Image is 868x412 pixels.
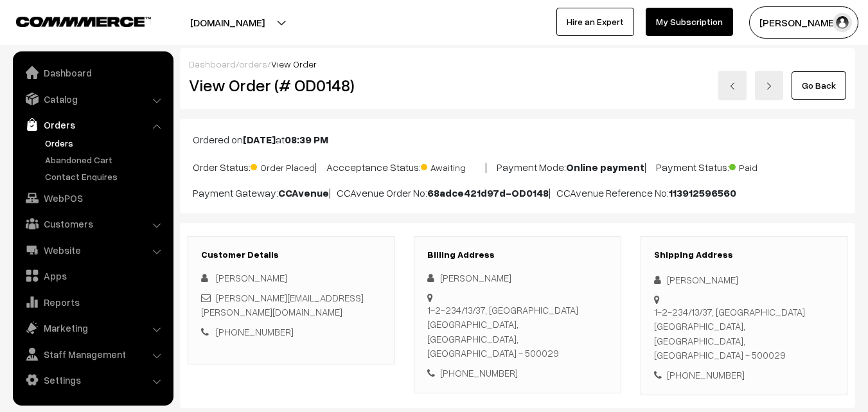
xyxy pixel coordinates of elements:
a: Reports [16,291,169,314]
button: [DOMAIN_NAME] [145,6,310,39]
a: [PHONE_NUMBER] [216,326,294,337]
button: [PERSON_NAME] [749,6,858,39]
a: Marketing [16,316,169,339]
a: My Subscription [646,8,733,36]
h3: Billing Address [427,249,607,260]
div: 1-2-234/13/37, [GEOGRAPHIC_DATA] [GEOGRAPHIC_DATA], [GEOGRAPHIC_DATA], [GEOGRAPHIC_DATA] - 500029 [427,303,607,361]
a: [PERSON_NAME][EMAIL_ADDRESS][PERSON_NAME][DOMAIN_NAME] [201,292,364,318]
a: Go Back [792,71,846,100]
span: Awaiting [421,157,485,174]
a: Hire an Expert [556,8,634,36]
a: Orders [16,113,169,136]
p: Order Status: | Accceptance Status: | Payment Mode: | Payment Status: [193,157,842,175]
h3: Customer Details [201,249,381,260]
img: COMMMERCE [16,17,151,26]
b: 08:39 PM [285,133,328,146]
a: Customers [16,212,169,235]
span: View Order [271,58,317,69]
span: Paid [729,157,793,174]
img: left-arrow.png [729,82,736,90]
p: Payment Gateway: | CCAvenue Order No: | CCAvenue Reference No: [193,185,842,201]
div: [PHONE_NUMBER] [427,366,607,381]
a: Website [16,238,169,262]
a: Contact Enquires [42,170,169,183]
a: Catalog [16,87,169,111]
img: right-arrow.png [765,82,773,90]
div: 1-2-234/13/37, [GEOGRAPHIC_DATA] [GEOGRAPHIC_DATA], [GEOGRAPHIC_DATA], [GEOGRAPHIC_DATA] - 500029 [654,305,834,363]
a: Apps [16,264,169,287]
h3: Shipping Address [654,249,834,260]
p: Ordered on at [193,132,842,147]
a: Dashboard [189,58,236,69]
div: / / [189,57,846,71]
a: Abandoned Cart [42,153,169,166]
b: [DATE] [243,133,276,146]
a: Staff Management [16,343,169,366]
b: 113912596560 [669,186,736,199]
a: Orders [42,136,169,150]
a: Settings [16,368,169,391]
a: Dashboard [16,61,169,84]
div: [PHONE_NUMBER] [654,368,834,382]
div: [PERSON_NAME] [427,271,607,285]
a: WebPOS [16,186,169,210]
b: CCAvenue [278,186,329,199]
img: user [833,13,852,32]
b: Online payment [566,161,644,174]
a: orders [239,58,267,69]
span: Order Placed [251,157,315,174]
div: [PERSON_NAME] [654,273,834,287]
a: COMMMERCE [16,13,128,28]
b: 68adce421d97d-OD0148 [427,186,549,199]
span: [PERSON_NAME] [216,272,287,283]
h2: View Order (# OD0148) [189,75,395,95]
